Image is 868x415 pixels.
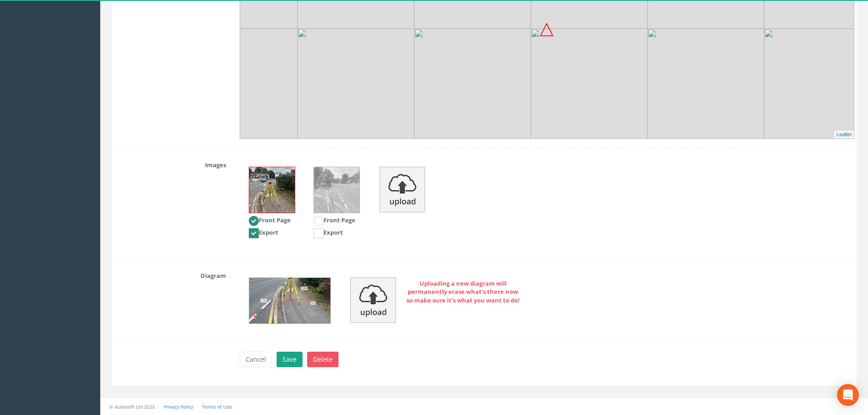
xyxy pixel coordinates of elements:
button: Cancel [240,352,272,367]
img: upload_icon.png [380,167,425,212]
img: 85299@2x [531,29,647,145]
label: Diagram [107,268,233,280]
img: c4a0a2bd-540a-2ebb-d0cd-1ab82e7f1d08_afa989af-044f-9335-977f-33ab3040904c_thumb.jpg [314,167,360,213]
img: 85299@2x [298,29,414,145]
img: upload_icon.png [350,277,396,323]
small: © Kullasoft Ltd 2025 [109,404,155,410]
a: Privacy Policy [164,404,193,410]
label: Front Page [313,216,355,226]
label: Export [249,228,278,238]
img: c4a0a2bd-540a-2ebb-d0cd-1ab82e7f1d08_9bad9700-467f-982a-e9b6-854c52c84c54_thumb.jpg [249,167,295,213]
div: Open Intercom Messenger [837,384,859,406]
img: map_target.png [540,23,554,36]
strong: Uploading a new diagram will permanently erase what's there now so make sure it's what you want t... [406,279,520,304]
button: Delete [307,352,339,367]
img: 85299@2x [647,29,764,145]
label: Export [313,228,343,238]
img: c4a0a2bd-540a-2ebb-d0cd-1ab82e7f1d08_c42db163-9791-d9cd-6162-f00feb74fb3f_renderedBackgroundImage... [249,278,330,323]
a: Leaflet [837,132,852,137]
img: 85299@2x [414,29,531,145]
a: Terms of Use [202,404,232,410]
button: Save [277,352,303,367]
label: Images [107,158,233,169]
label: Front Page [249,216,291,226]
